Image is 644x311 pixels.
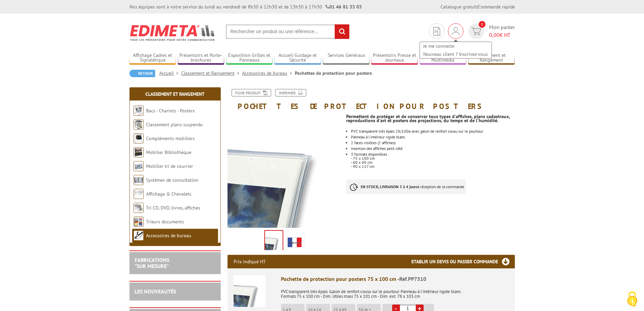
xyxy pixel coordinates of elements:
img: Mobilier Bibliothèque [134,147,144,157]
a: Classement et Rangement [145,91,205,97]
a: Systèmes de consultation [146,177,198,183]
img: edimeta_produit_fabrique_en_france.jpg [287,231,303,252]
span: Réf.PP7510 [399,275,426,282]
a: Services Généraux [323,52,369,64]
a: Affichage Cadres et Signalétique [129,52,176,64]
a: Accessoires de bureau [146,232,191,239]
a: LES NOUVEAUTÉS [135,288,176,295]
img: pp7510_pochettes_de_protection_pour_posters_75x100cm.jpg [228,114,341,228]
a: Catalogue gratuit [440,4,477,10]
img: Edimeta [129,20,216,45]
a: Imprimer [275,89,306,96]
input: Rechercher un produit ou une référence... [226,24,350,39]
img: pp7510_pochettes_de_protection_pour_posters_75x100cm.jpg [265,231,283,252]
img: Pochette de protection pour posters 75 x 100 cm [234,275,265,307]
button: Cookies (fenêtre modale) [620,288,644,311]
div: Je me connecte Nouveau client ? Inscrivez-vous [448,23,463,39]
strong: 01 46 81 33 03 [326,4,362,10]
a: Classement plans suspendu [146,121,203,128]
a: Je me connecte [420,42,492,50]
p: à réception de la commande [346,179,466,194]
a: FABRICATIONS"Sur Mesure" [135,257,169,269]
img: Compléments mobiliers [134,133,144,143]
a: Accessoires de bureau [242,70,295,76]
img: Classement plans suspendu [134,119,144,130]
span: Mon panier [489,23,515,39]
a: Mobilier Bibliothèque [146,149,191,155]
a: Accueil Guidage et Sécurité [275,52,321,64]
a: Retour [129,70,155,77]
a: Accueil [159,70,181,76]
a: Compléments mobiliers [146,135,195,141]
span: 0 [479,21,485,28]
li: Insertion des affiches petit côté [351,147,515,151]
div: Pochette de protection pour posters 75 x 100 cm - [281,275,509,283]
a: Mobilier tri de courrier [146,163,193,169]
a: Classement et Rangement [181,70,242,76]
div: Nos équipes sont à votre service du lundi au vendredi de 8h30 à 12h30 et de 13h30 à 17h30 [129,3,362,10]
input: rechercher [335,24,349,39]
a: Trieurs documents [146,219,184,225]
img: Tri CD, DVD, livres, affiches [134,203,144,213]
span: € HT [489,31,515,39]
div: - 60 x 80 cm [351,160,515,164]
img: Cookies (fenêtre modale) [624,291,641,308]
span: 0,00 [489,31,500,38]
img: Mobilier tri de courrier [134,161,144,171]
img: devis rapide [433,27,440,36]
a: Nouveau client ? Inscrivez-vous [420,50,492,58]
li: PVC transparent très épais 28/100e avec galon de renfort cousu sur le pourtour. [351,129,515,133]
strong: Permettent de protéger et de conserver tous types d'affiches, plans cadastraux, reproductions d'a... [346,113,510,124]
p: Prix indiqué HT [234,255,266,268]
img: devis rapide [471,27,481,35]
a: Présentoirs et Porte-brochures [178,52,224,64]
img: devis rapide [452,27,459,35]
li: Panneau à l’intérieur rigide blanc. [351,135,515,139]
div: - 90 x 117 cm [351,164,515,169]
div: - 75 x 100 cm [351,156,515,160]
img: Trieurs documents [134,217,144,227]
a: Affichage & Chevalets [146,191,191,197]
strong: EN STOCK, LIVRAISON 3 à 4 jours [361,184,418,189]
a: Commande rapide [478,4,515,10]
img: Affichage & Chevalets [134,189,144,199]
div: | [440,3,515,10]
a: Fiche produit [232,89,271,96]
img: Systèmes de consultation [134,175,144,185]
img: Accessoires de bureau [134,230,144,241]
a: Bacs - Chariots - Posters [146,108,195,114]
h3: Etablir un devis ou passer commande [411,255,515,268]
li: Pochettes de protection pour posters [295,70,372,76]
p: PVC transparent très épais. Galon de renfort cousu sur le pourtour. Panneau à l’intérieur rigide ... [281,285,509,299]
a: Tri CD, DVD, livres, affiches [146,205,200,211]
p: 2 faces visibles (2 affiches) [351,141,515,145]
div: 3 formats disponibles : [351,152,515,156]
a: Présentoirs Presse et Journaux [371,52,418,64]
a: Exposition Grilles et Panneaux [226,52,273,64]
a: devis rapide 0 Mon panier 0,00€ HT [467,23,515,39]
img: Bacs - Chariots - Posters [134,106,144,116]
